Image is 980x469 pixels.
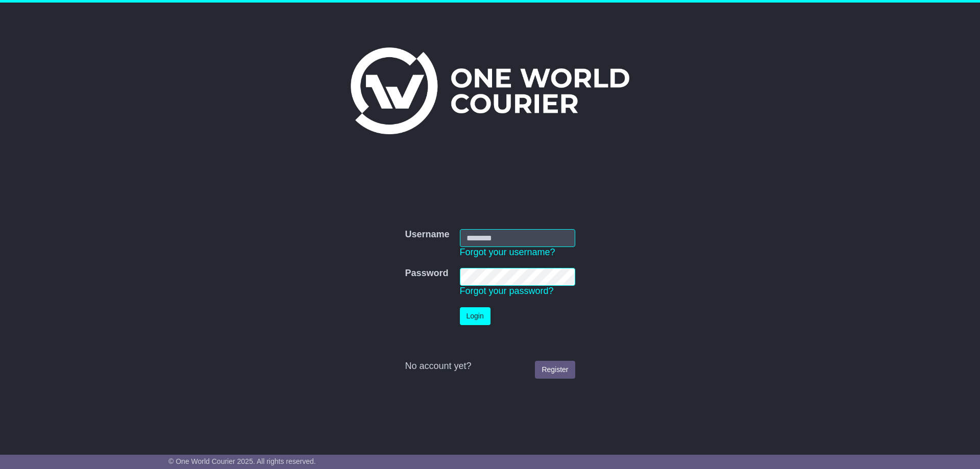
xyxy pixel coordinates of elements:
div: No account yet? [405,361,575,372]
a: Forgot your password? [460,286,554,296]
a: Forgot your username? [460,247,555,257]
label: Username [405,229,449,240]
img: One World [351,47,629,134]
button: Login [460,307,491,325]
a: Register [535,361,575,379]
label: Password [405,268,448,279]
span: © One World Courier 2025. All rights reserved. [168,457,316,465]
